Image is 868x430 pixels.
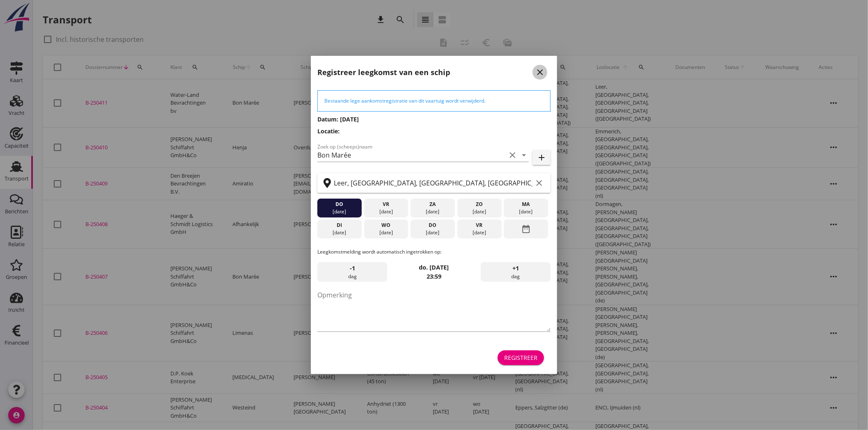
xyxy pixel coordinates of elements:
[319,208,360,215] div: [DATE]
[366,222,406,229] div: wo
[534,178,544,188] i: clear
[459,208,500,215] div: [DATE]
[319,201,360,208] div: do
[366,208,406,215] div: [DATE]
[366,201,406,208] div: vr
[317,248,551,256] p: Leegkomstmelding wordt automatisch ingetrokken op:
[350,264,355,273] span: -1
[319,222,360,229] div: di
[317,115,551,124] h3: Datum: [DATE]
[521,222,531,236] i: date_range
[317,262,387,282] div: dag
[506,208,546,215] div: [DATE]
[459,222,500,229] div: vr
[319,229,360,236] div: [DATE]
[481,262,551,282] div: dag
[413,208,453,215] div: [DATE]
[334,176,533,190] input: Zoek op terminal of plaats
[519,150,529,160] i: arrow_drop_down
[459,201,500,208] div: zo
[427,272,441,280] strong: 23:59
[504,353,537,362] div: Registreer
[507,150,517,160] i: clear
[413,222,453,229] div: do
[413,229,453,236] div: [DATE]
[317,288,551,332] textarea: Opmerking
[506,201,546,208] div: ma
[535,67,545,77] i: close
[317,127,551,135] h3: Locatie:
[498,350,544,365] button: Registreer
[366,229,406,236] div: [DATE]
[419,263,449,271] strong: do. [DATE]
[413,201,453,208] div: za
[512,264,519,273] span: +1
[537,153,547,162] i: add
[459,229,500,236] div: [DATE]
[324,97,544,105] div: Bestaande lege aankomstregistratie van dit vaartuig wordt verwijderd.
[317,67,450,78] h2: Registreer leegkomst van een schip
[317,149,506,162] input: Zoek op (scheeps)naam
